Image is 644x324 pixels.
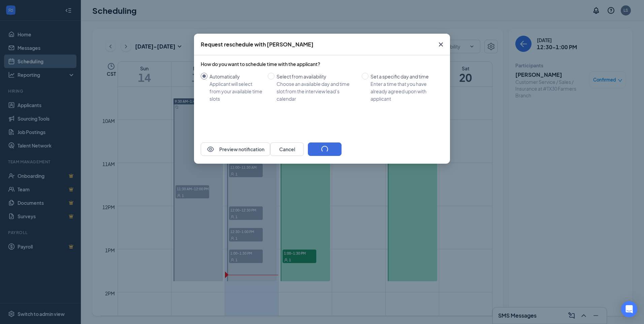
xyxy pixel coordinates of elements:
[206,145,215,153] svg: Eye
[277,73,356,80] div: Select from availability
[201,142,270,156] button: EyePreview notification
[201,41,314,48] div: Request reschedule with [PERSON_NAME]
[210,73,262,80] div: Automatically
[270,142,304,156] button: Cancel
[371,80,438,102] div: Enter a time that you have already agreed upon with applicant
[437,40,445,48] svg: Cross
[432,34,450,55] button: Close
[371,73,438,80] div: Set a specific day and time
[210,80,262,102] div: Applicant will select from your available time slots
[277,80,356,102] div: Choose an available day and time slot from the interview lead’s calendar
[621,301,637,317] div: Open Intercom Messenger
[201,61,443,67] div: How do you want to schedule time with the applicant?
